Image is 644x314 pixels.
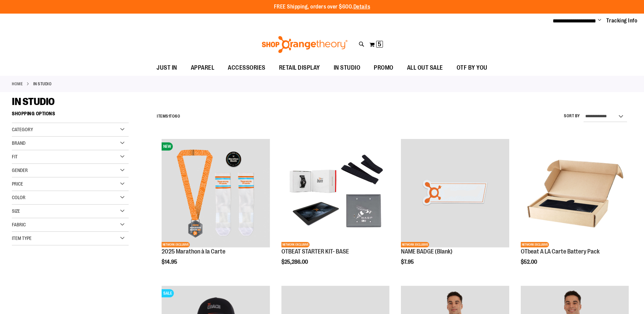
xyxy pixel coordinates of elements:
span: $52.00 [521,259,538,265]
span: Fabric [12,222,26,227]
div: product [158,136,273,282]
span: Gender [12,168,28,173]
div: product [517,136,632,282]
span: Category [12,127,33,132]
span: Brand [12,140,25,146]
a: Home [12,81,23,87]
span: IN STUDIO [12,96,55,107]
span: $25,286.00 [281,259,309,265]
span: RETAIL DISPLAY [279,60,320,75]
span: Size [12,208,20,214]
a: Tracking Info [606,17,638,24]
a: Product image for OTbeat A LA Carte Battery PackNETWORK EXCLUSIVE [521,139,629,248]
div: product [278,136,393,282]
img: 2025 Marathon à la Carte [162,139,270,247]
span: Fit [12,154,18,159]
span: $7.95 [401,259,415,265]
h2: Items to [157,111,180,122]
span: $14.95 [162,259,178,265]
strong: IN STUDIO [33,81,52,87]
a: OTBEAT STARTER KIT- BASENETWORK EXCLUSIVE [281,139,389,248]
span: Color [12,195,25,200]
span: SALE [162,289,174,297]
a: 2025 Marathon à la Carte [162,248,225,255]
span: NETWORK EXCLUSIVE [521,242,549,247]
img: NAME BADGE (Blank) [401,139,509,247]
p: FREE Shipping, orders over $600. [274,3,370,11]
span: ACCESSORIES [228,60,265,75]
span: 1 [168,114,170,119]
a: NAME BADGE (Blank)NETWORK EXCLUSIVE [401,139,509,248]
a: 2025 Marathon à la CarteNEWNETWORK EXCLUSIVE [162,139,270,248]
span: PROMO [374,60,393,75]
img: OTBEAT STARTER KIT- BASE [281,139,389,247]
span: OTF BY YOU [457,60,487,75]
span: NEW [162,142,173,151]
div: product [398,136,512,282]
span: Price [12,181,23,187]
span: Item Type [12,235,32,241]
span: JUST IN [157,60,177,75]
img: Shop Orangetheory [261,36,349,53]
strong: Shopping Options [12,108,129,123]
a: NAME BADGE (Blank) [401,248,453,255]
span: 60 [175,114,180,119]
label: Sort By [564,113,580,119]
span: APPAREL [191,60,215,75]
a: OTBEAT STARTER KIT- BASE [281,248,349,255]
span: 5 [378,41,381,48]
span: IN STUDIO [334,60,361,75]
a: OTbeat A LA Carte Battery Pack [521,248,600,255]
span: NETWORK EXCLUSIVE [401,242,429,247]
span: ALL OUT SALE [407,60,443,75]
span: NETWORK EXCLUSIVE [162,242,190,247]
button: Account menu [598,17,601,24]
span: NETWORK EXCLUSIVE [281,242,310,247]
a: Details [353,4,370,10]
img: Product image for OTbeat A LA Carte Battery Pack [521,139,629,247]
